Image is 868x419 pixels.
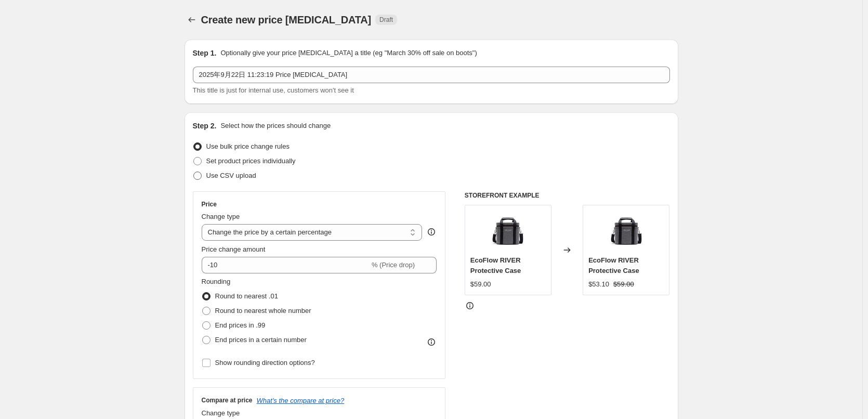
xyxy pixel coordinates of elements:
span: Set product prices individually [206,157,296,165]
h6: STOREFRONT EXAMPLE [465,191,670,200]
div: help [426,227,437,237]
span: Show rounding direction options? [215,359,315,366]
span: End prices in .99 [215,321,266,329]
span: Draft [379,16,393,24]
h2: Step 2. [193,121,217,131]
input: 30% off holiday sale [193,67,670,83]
span: EcoFlow RIVER Protective Case [588,256,639,274]
img: ecoflow-river-protective-case-accessory-28208267624521_80x.jpg [606,211,647,252]
h3: Price [202,200,217,208]
div: $53.10 [588,279,609,290]
button: Price change jobs [185,12,199,27]
span: Round to nearest whole number [215,307,311,315]
button: What's the compare at price? [257,397,345,404]
p: Select how the prices should change [220,121,331,131]
div: $59.00 [470,279,491,290]
img: ecoflow-river-protective-case-accessory-28208267624521_80x.jpg [487,211,529,252]
span: Use CSV upload [206,172,256,179]
strike: $59.00 [613,279,634,290]
input: -15 [202,257,370,273]
span: Use bulk price change rules [206,142,290,150]
span: Price change amount [202,245,266,253]
span: Round to nearest .01 [215,292,278,300]
span: Rounding [202,278,231,285]
p: Optionally give your price [MEDICAL_DATA] a title (eg "March 30% off sale on boots") [220,48,477,58]
span: EcoFlow RIVER Protective Case [470,256,521,274]
span: % (Price drop) [372,261,415,269]
span: Change type [202,213,240,220]
span: End prices in a certain number [215,336,307,344]
span: Create new price [MEDICAL_DATA] [201,14,372,25]
h2: Step 1. [193,48,217,58]
span: Change type [202,409,240,417]
span: This title is just for internal use, customers won't see it [193,86,354,94]
h3: Compare at price [202,396,253,404]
